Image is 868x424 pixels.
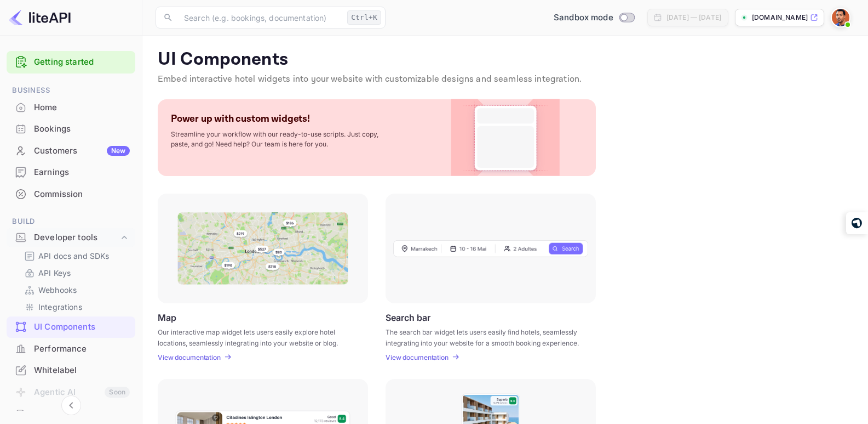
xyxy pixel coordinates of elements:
[7,162,135,183] div: Earnings
[158,327,354,347] p: Our interactive map widget lets users easily explore hotel locations, seamlessly integrating into...
[171,129,390,149] p: Streamline your workflow with our ready-to-use scripts. Just copy, paste, and go! Need help? Our ...
[7,228,135,247] div: Developer tools
[24,250,127,262] a: API docs and SDKs
[34,188,130,201] div: Commission
[386,353,452,361] a: View documentation
[38,250,110,262] p: API docs and SDKs
[666,13,721,22] div: [DATE] — [DATE]
[107,146,130,156] div: New
[549,12,639,24] div: Switch to Production mode
[158,353,224,361] a: View documentation
[7,338,135,359] a: Performance
[177,212,348,285] img: Map Frame
[393,240,588,257] img: Search Frame
[177,7,343,29] input: Search (e.g. bookings, documentation)
[461,99,550,176] img: Custom Widget PNG
[386,327,582,347] p: The search bar widget lets users easily find hotels, seamlessly integrating into your website for...
[7,360,135,381] div: Whitelabel
[20,265,131,281] div: API Keys
[34,343,130,355] div: Performance
[7,216,135,228] span: Build
[24,284,127,296] a: Webhooks
[171,112,310,125] p: Power up with custom widgets!
[34,101,130,114] div: Home
[7,118,135,139] a: Bookings
[7,84,135,97] span: Business
[20,282,131,298] div: Webhooks
[7,140,135,162] div: CustomersNew
[9,9,71,26] img: LiteAPI logo
[386,312,430,323] p: Search bar
[7,360,135,380] a: Whitelabel
[7,162,135,182] a: Earnings
[34,145,130,157] div: Customers
[386,353,449,361] p: View documentation
[38,284,77,296] p: Webhooks
[7,316,135,338] div: UI Components
[7,184,135,205] div: Commission
[7,184,135,204] a: Commission
[7,140,135,161] a: CustomersNew
[832,9,849,26] img: Yoseph B. Gebremedhin
[158,73,853,86] p: Embed interactive hotel widgets into your website with customizable designs and seamless integrat...
[7,51,135,74] div: Getting started
[158,353,221,361] p: View documentation
[7,118,135,140] div: Bookings
[347,10,381,25] div: Ctrl+K
[34,364,130,377] div: Whitelabel
[7,97,135,117] a: Home
[34,166,130,179] div: Earnings
[20,248,131,264] div: API docs and SDKs
[554,12,613,24] span: Sandbox mode
[158,49,853,71] p: UI Components
[34,231,119,244] div: Developer tools
[752,13,808,22] p: [DOMAIN_NAME]
[38,301,82,313] p: Integrations
[7,338,135,360] div: Performance
[24,301,127,313] a: Integrations
[24,267,127,279] a: API Keys
[34,123,130,135] div: Bookings
[158,312,176,323] p: Map
[7,316,135,337] a: UI Components
[34,409,130,421] div: API Logs
[34,321,130,333] div: UI Components
[38,267,71,279] p: API Keys
[34,56,130,69] a: Getting started
[20,299,131,315] div: Integrations
[61,395,81,415] button: Collapse navigation
[7,97,135,118] div: Home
